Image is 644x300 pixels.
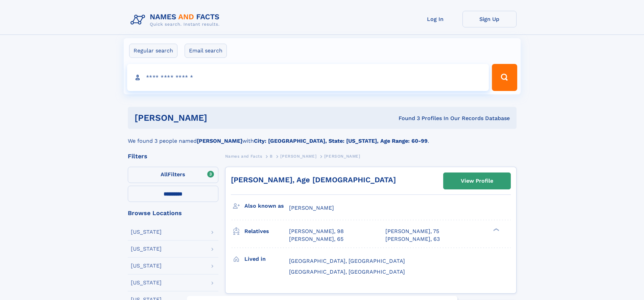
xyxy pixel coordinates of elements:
[444,173,510,189] a: View Profile
[128,153,218,159] div: Filters
[131,263,162,269] div: [US_STATE]
[131,280,162,285] div: [US_STATE]
[129,44,177,58] label: Regular search
[225,152,262,160] a: Names and Facts
[492,228,500,232] div: ❯
[135,114,303,122] h1: [PERSON_NAME]
[462,11,517,27] a: Sign Up
[289,228,344,235] a: [PERSON_NAME], 98
[280,154,316,159] span: [PERSON_NAME]
[289,205,334,211] span: [PERSON_NAME]
[492,64,517,91] button: Search Button
[131,246,162,252] div: [US_STATE]
[385,228,439,235] a: [PERSON_NAME], 75
[270,154,273,159] span: B
[289,258,405,264] span: [GEOGRAPHIC_DATA], [GEOGRAPHIC_DATA]
[244,253,289,265] h3: Lived in
[385,235,440,243] a: [PERSON_NAME], 63
[270,152,273,160] a: B
[303,115,510,122] div: Found 3 Profiles In Our Records Database
[254,138,428,144] b: City: [GEOGRAPHIC_DATA], State: [US_STATE], Age Range: 60-99
[289,235,343,243] a: [PERSON_NAME], 65
[324,154,360,159] span: [PERSON_NAME]
[128,11,225,29] img: Logo Names and Facts
[244,226,289,237] h3: Relatives
[185,44,227,58] label: Email search
[128,167,218,183] label: Filters
[408,11,462,27] a: Log In
[197,138,242,144] b: [PERSON_NAME]
[280,152,316,160] a: [PERSON_NAME]
[127,64,489,91] input: search input
[128,129,517,145] div: We found 3 people named with .
[244,200,289,212] h3: Also known as
[128,210,218,216] div: Browse Locations
[161,171,168,178] span: All
[231,176,396,184] a: [PERSON_NAME], Age [DEMOGRAPHIC_DATA]
[289,269,405,275] span: [GEOGRAPHIC_DATA], [GEOGRAPHIC_DATA]
[131,229,162,235] div: [US_STATE]
[461,173,493,189] div: View Profile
